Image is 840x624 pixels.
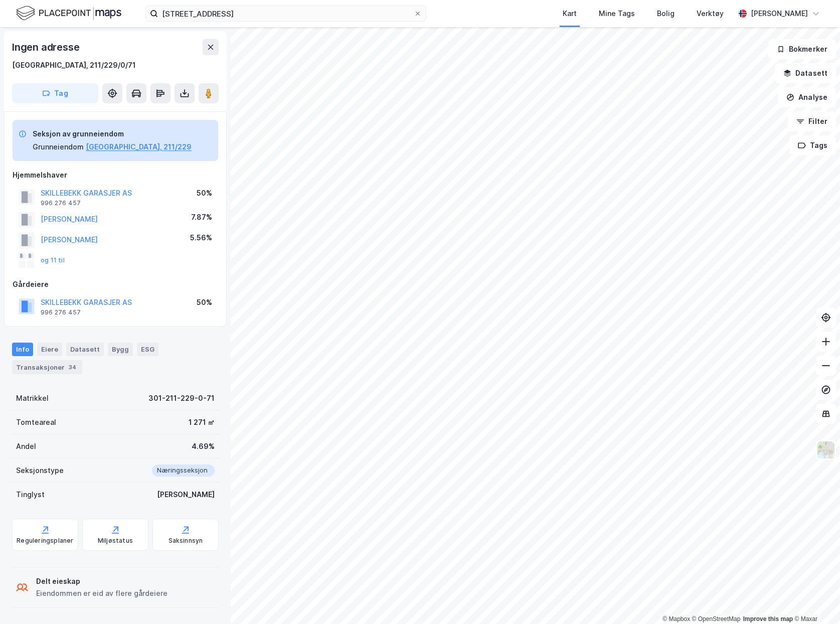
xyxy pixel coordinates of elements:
div: Eiere [37,343,62,356]
div: Kart [563,8,577,20]
a: Improve this map [743,615,793,622]
div: Tinglyst [16,489,45,501]
div: Eiendommen er eid av flere gårdeiere [36,587,167,599]
div: ESG [137,343,158,356]
div: Ingen adresse [12,39,81,55]
button: Tags [789,135,836,155]
div: 996 276 457 [41,199,81,207]
img: Z [816,440,835,459]
div: [PERSON_NAME] [157,489,215,501]
div: Hjemmelshaver [13,169,218,181]
div: 301-211-229-0-71 [148,392,215,404]
div: 50% [197,296,212,308]
div: [GEOGRAPHIC_DATA], 211/229/0/71 [12,59,136,71]
div: Saksinnsyn [169,537,203,545]
div: Grunneiendom [33,141,84,153]
button: Analyse [778,87,836,107]
div: 1 271 ㎡ [189,416,215,428]
div: Tomteareal [16,416,56,428]
div: Delt eieskap [36,575,167,587]
img: logo.f888ab2527a4732fd821a326f86c7f29.svg [16,5,121,22]
button: [GEOGRAPHIC_DATA], 211/229 [86,141,192,153]
div: Transaksjoner [12,360,82,374]
div: Andel [16,440,36,452]
div: Miljøstatus [98,537,133,545]
div: Bolig [657,8,675,20]
div: 34 [67,362,78,372]
div: [PERSON_NAME] [751,8,808,20]
iframe: Chat Widget [790,576,840,624]
div: Info [12,343,33,356]
div: 50% [197,187,212,199]
div: Gårdeiere [13,278,218,290]
div: Seksjonstype [16,464,64,477]
div: 996 276 457 [41,308,81,317]
button: Tag [12,83,98,103]
div: Mine Tags [599,8,635,20]
div: Bygg [108,343,133,356]
button: Filter [788,111,836,131]
input: Søk på adresse, matrikkel, gårdeiere, leietakere eller personer [158,6,414,21]
button: Bokmerker [768,39,836,59]
a: OpenStreetMap [692,615,741,622]
button: Datasett [775,63,836,83]
div: Reguleringsplaner [17,537,73,545]
div: Seksjon av grunneiendom [33,128,192,140]
div: Verktøy [697,8,724,20]
div: Kontrollprogram for chat [790,576,840,624]
a: Mapbox [662,615,690,622]
div: Matrikkel [16,392,49,404]
div: 5.56% [190,232,212,244]
div: 7.87% [191,211,212,223]
div: 4.69% [192,440,215,452]
div: Datasett [66,343,104,356]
